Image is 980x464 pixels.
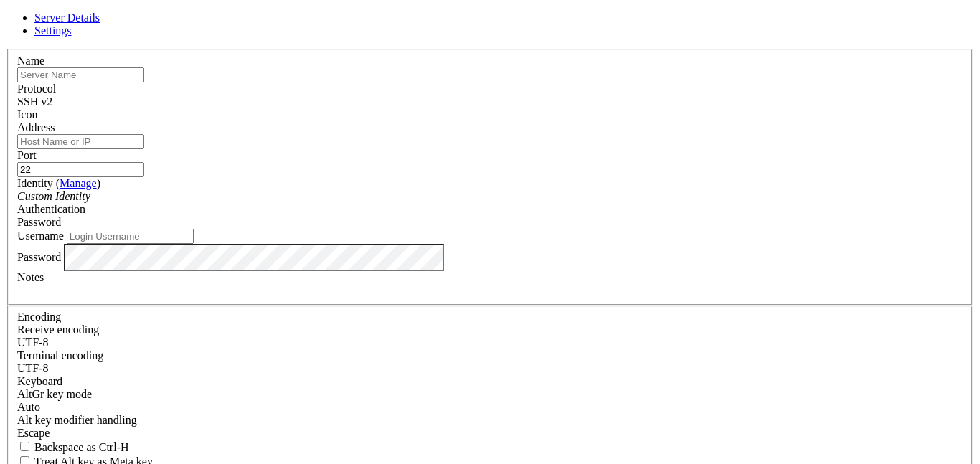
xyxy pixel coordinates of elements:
label: Set the expected encoding for data received from the host. If the encodings do not match, visual ... [17,388,92,400]
span: SSH v2 [17,95,52,108]
label: The default terminal encoding. ISO-2022 enables character map translations (like graphics maps). ... [17,349,103,361]
label: If true, the backspace should send BS ('\x08', aka ^H). Otherwise the backspace key should send '... [17,441,129,453]
div: UTF-8 [17,336,963,349]
div: Escape [17,427,963,440]
label: Port [17,149,37,161]
label: Authentication [17,203,85,215]
span: Password [17,216,61,228]
i: Custom Identity [17,190,90,202]
span: Backspace as Ctrl-H [34,441,129,453]
span: ( ) [56,177,100,189]
label: Notes [17,271,44,283]
label: Address [17,121,55,133]
a: Manage [60,177,97,189]
input: Host Name or IP [17,134,144,149]
label: Set the expected encoding for data received from the host. If the encodings do not match, visual ... [17,323,99,336]
a: Server Details [34,11,100,24]
a: Settings [34,24,72,37]
span: UTF-8 [17,336,49,349]
label: Protocol [17,82,56,95]
input: Login Username [67,229,194,244]
label: Name [17,55,44,67]
label: Keyboard [17,375,62,387]
span: Escape [17,427,50,439]
label: Controls how the Alt key is handled. Escape: Send an ESC prefix. 8-Bit: Add 128 to the typed char... [17,414,137,426]
input: Port Number [17,162,144,177]
div: Auto [17,401,963,414]
span: Auto [17,401,40,413]
label: Password [17,250,61,262]
div: Custom Identity [17,190,963,203]
label: Username [17,229,64,242]
div: Password [17,216,963,229]
label: Encoding [17,311,61,323]
label: Icon [17,108,37,120]
input: Server Name [17,67,144,82]
label: Identity [17,177,100,189]
input: Backspace as Ctrl-H [20,442,29,451]
span: UTF-8 [17,362,49,374]
div: UTF-8 [17,362,963,375]
div: SSH v2 [17,95,963,108]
